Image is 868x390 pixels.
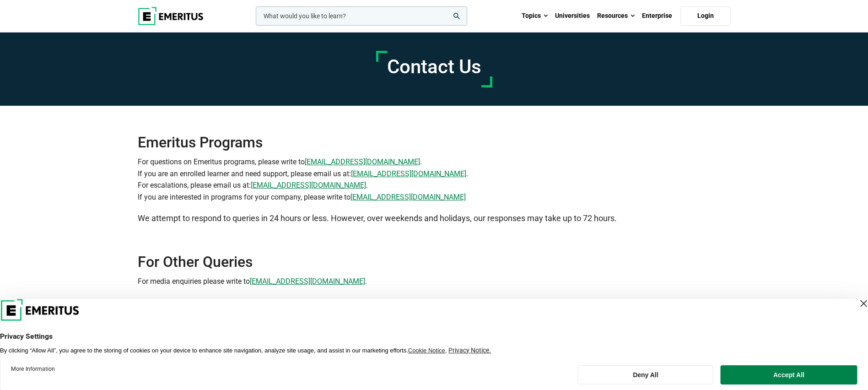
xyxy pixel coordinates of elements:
[350,191,466,203] a: [EMAIL_ADDRESS][DOMAIN_NAME]
[351,168,466,180] a: [EMAIL_ADDRESS][DOMAIN_NAME]
[305,156,420,168] a: [EMAIL_ADDRESS][DOMAIN_NAME]
[680,6,731,26] a: Login
[251,179,366,191] a: [EMAIL_ADDRESS][DOMAIN_NAME]
[256,6,467,26] input: woocommerce-product-search-field-0
[138,106,731,152] h2: Emeritus Programs
[250,276,365,287] a: [EMAIL_ADDRESS][DOMAIN_NAME]
[138,276,731,287] p: For media enquiries please write to .
[138,253,731,271] h2: For Other Queries
[387,55,481,78] h1: Contact Us
[138,156,731,203] p: For questions on Emeritus programs, please write to . If you are an enrolled learner and need sup...
[138,212,731,225] p: We attempt to respond to queries in 24 hours or less. However, over weekends and holidays, our re...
